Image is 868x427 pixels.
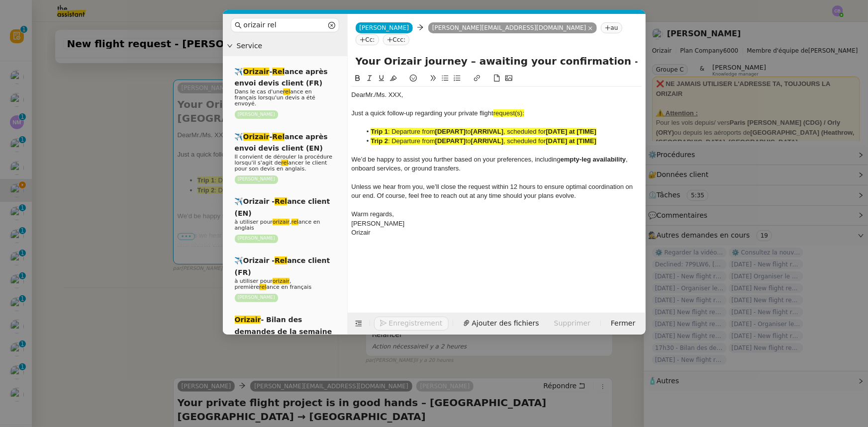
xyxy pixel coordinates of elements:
[275,197,287,205] em: Rel
[383,34,410,45] nz-tag: Ccc:
[466,137,471,145] span: to
[471,137,503,145] strong: [ARRIVAL]
[235,175,278,184] nz-tag: [PERSON_NAME]
[235,235,278,243] nz-tag: [PERSON_NAME]
[471,128,503,135] strong: [ARRIVAL]
[352,210,394,218] span: Warm regards,
[235,219,320,231] span: à utiliser pour , ance en anglais
[356,54,638,69] input: Subject
[388,128,435,135] span: : Departure from
[546,128,597,135] strong: [DATE] at [TIME]
[352,229,371,236] span: Orizair
[272,68,285,76] em: Rel
[356,34,379,45] nz-tag: Cc:
[374,317,449,331] button: Enregistrement
[352,91,366,98] span: Dear
[273,278,289,284] em: orizair
[235,316,261,324] em: Orizair
[352,156,630,172] span: , onboard services, or ground transfers.
[352,156,561,163] span: We’d be happy to assist you further based on your preferences, including
[352,183,635,199] span: Unless we hear from you, we’ll close the request within 12 hours to ensure optimal coordination o...
[457,317,545,331] button: Ajouter des fichiers
[388,137,435,145] span: : Departure from
[601,22,622,33] nz-tag: au
[605,317,641,331] button: Fermer
[493,109,524,117] span: request(s):
[235,110,278,119] nz-tag: [PERSON_NAME]
[283,88,290,95] em: rel
[235,316,332,335] span: - Bilan des demandes de la semaine
[235,133,328,152] span: ✈️ - ance après envoi devis client (EN)
[548,317,596,331] button: Supprimer
[259,284,266,290] em: rel
[352,90,642,99] div: Mr./Ms. XXX,
[223,36,347,56] div: Service
[235,88,315,107] span: Dans le cas d'une ance en français lorsqu'un devis a été envoyé.
[360,24,409,31] span: [PERSON_NAME]
[352,220,405,227] span: [PERSON_NAME]
[371,137,388,145] strong: Trip 2
[235,256,330,276] span: ✈️Orizair - ance client (FR)
[472,318,539,329] span: Ajouter des fichiers
[235,294,278,302] nz-tag: [PERSON_NAME]
[275,256,287,264] em: Rel
[611,318,635,329] span: Fermer
[503,128,546,135] span: , scheduled for
[237,40,343,52] span: Service
[291,219,298,225] em: rel
[235,197,330,217] span: ✈️Orizair - ance client (EN)
[352,109,493,117] span: Just a quick follow-up regarding your private flight
[435,137,466,145] strong: [DEPART]
[273,219,289,225] em: orizair
[272,133,285,141] em: Rel
[466,128,471,135] span: to
[235,154,333,172] span: Il convient de dérouler la procédure lorsqu'il s'agit de ancer le client pour son devis en anglais.
[546,137,597,145] strong: [DATE] at [TIME]
[235,68,328,87] span: ✈️ - ance après envoi devis client (FR)
[243,133,270,141] em: Orizair
[503,137,546,145] span: , scheduled for
[243,68,270,76] em: Orizair
[235,278,312,290] span: à utiliser pour , première ance en français
[561,156,626,163] strong: empty-leg availability
[371,128,388,135] strong: Trip 1
[244,19,326,31] input: Templates
[428,22,597,33] nz-tag: [PERSON_NAME][EMAIL_ADDRESS][DOMAIN_NAME]
[281,160,288,166] em: rel
[435,128,466,135] strong: [DEPART]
